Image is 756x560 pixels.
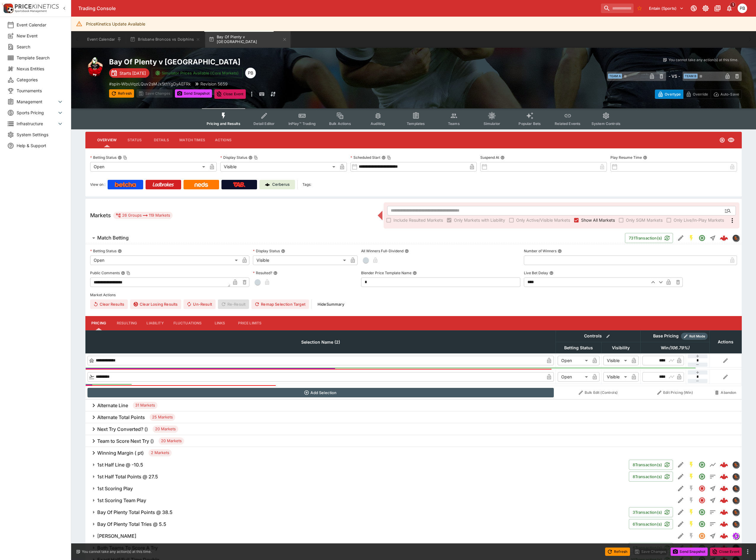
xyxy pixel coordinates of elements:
svg: Suspended [698,532,706,540]
div: simulator [732,532,739,540]
span: Only Active/Visible Markets [516,217,570,223]
p: Suspend At [480,155,499,160]
button: Play Resume Time [643,156,647,160]
button: Details [148,133,175,147]
div: Base Pricing [651,332,681,340]
span: Tournaments [17,88,64,94]
img: sportingsolutions [733,473,739,480]
img: logo-cerberus--red.svg [720,472,728,481]
button: 731Transaction(s) [625,233,673,243]
button: Line [707,459,718,470]
p: Auto-Save [720,91,739,97]
div: PriceKinetics Update Available [86,18,145,29]
a: 46c88480-00c8-4b6e-9e40-151444fb4823 [718,483,730,494]
svg: Open [698,521,706,528]
span: New Event [17,33,64,39]
img: logo-cerberus--red.svg [720,496,728,505]
button: Send Snapshot [671,548,708,556]
button: Overview [92,133,121,147]
button: SGM Enabled [686,507,697,518]
button: Override [683,90,711,99]
input: search [601,4,634,13]
button: Simulator Prices Available (Core Markets) [152,68,243,78]
h6: - VS - [669,73,680,79]
span: Popular Bets [519,121,541,126]
button: HideSummary [314,299,348,309]
p: You cannot take any action(s) at this time. [82,549,151,554]
svg: Open [698,234,706,242]
div: Show/hide Price Roll mode configuration. [681,333,708,340]
button: SGM Enabled [686,519,697,529]
button: Bay Of Plenty Total Points @ 38.5 [85,506,629,518]
button: Un-Result [184,299,215,309]
button: SGM Enabled [686,459,697,470]
a: 2fafad40-48b4-40dc-bff7-d5228a0b0cfe [718,459,730,471]
a: 30c7b639-98ef-4fbf-b508-59e0723c83be [718,530,730,542]
button: Closed [697,483,707,494]
button: Bay Of Plenty v [GEOGRAPHIC_DATA] [205,31,291,48]
button: Edit Detail [675,507,686,518]
span: 1 [730,2,736,8]
span: Only SGM Markets [626,217,663,223]
span: Templates [407,121,425,126]
img: PriceKinetics Logo [2,2,14,14]
button: Brisbane Broncos vs Dolphins [126,31,204,48]
span: System Controls [591,121,621,126]
div: sportingsolutions [732,461,739,468]
h6: 1st Half Total Points @ 27.5 [97,474,158,480]
button: 1st Scoring Team Play [85,494,675,506]
button: Suspended [697,531,707,541]
label: Tags: [302,180,311,189]
span: Win(106.79%) [654,344,696,351]
p: Resulted? [253,270,272,275]
button: Match Times [175,133,210,147]
button: Remap Selection Target [251,299,309,309]
img: rugby_union.png [85,57,104,76]
button: Bulk Edit (Controls) [557,388,639,397]
img: logo-cerberus--red.svg [720,234,728,242]
button: 1st Scoring Play [85,483,675,494]
span: Simulator [484,121,500,126]
img: logo-cerberus--red.svg [720,532,728,540]
svg: Open [698,473,706,480]
div: sportingsolutions [732,509,739,516]
th: Actions [709,330,741,353]
span: Auditing [371,121,385,126]
img: Ladbrokes [152,182,174,187]
img: Sportsbook Management [15,10,47,12]
div: sportingsolutions [732,234,739,242]
button: Copy To Clipboard [126,271,130,275]
span: Roll Mode [687,334,708,339]
span: Infrastructure [17,120,57,127]
p: Blender Price Template Name [361,270,412,275]
button: Betting Status [118,249,122,253]
div: Event type filters [202,108,625,129]
button: Status [121,133,148,147]
p: All Winners Full-Dividend [361,248,403,253]
th: Controls [556,330,640,342]
h6: [PERSON_NAME] [97,533,136,539]
div: Open [90,162,207,172]
div: Start From [655,90,742,99]
div: Visible [220,162,337,172]
div: Visible [603,356,629,365]
span: InPlay™ Trading [288,121,316,126]
span: Pricing and Results [207,121,240,126]
span: Selection Name (2) [295,339,347,346]
button: Fluctuations [169,316,207,330]
button: Refresh [109,89,134,98]
h6: Team to Score Next Try () [97,438,154,444]
div: Trading Console [78,5,599,12]
button: Number of Winners [558,249,562,253]
div: Peter Bishop [245,68,256,78]
p: Override [693,91,708,97]
span: Search [17,44,64,50]
h6: 1st Scoring Team Play [97,497,146,504]
button: 1st Half Total Points @ 27.5 [85,471,629,483]
button: Resulted? [273,271,277,275]
p: Cerberus [272,182,290,188]
img: sportingsolutions [733,521,739,527]
h6: Winning Margin ( pt) [97,450,144,456]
